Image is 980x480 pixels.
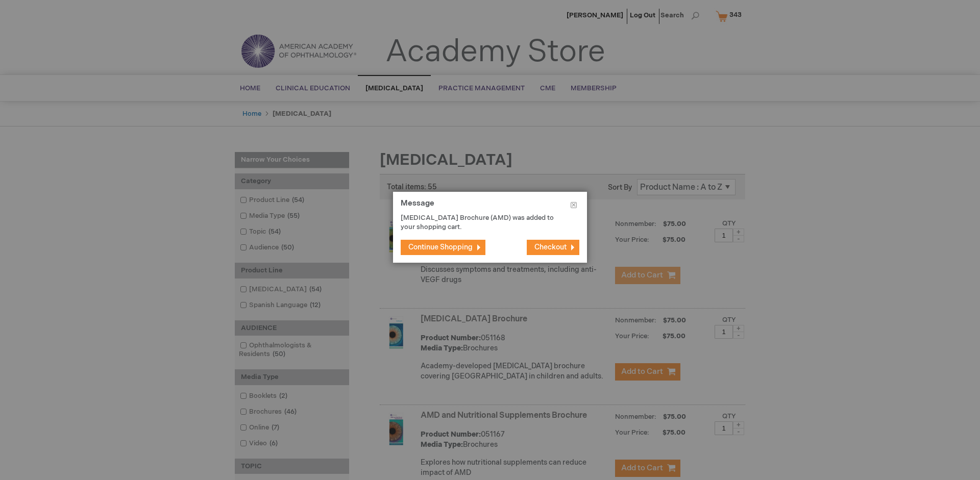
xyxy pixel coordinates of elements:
p: [MEDICAL_DATA] Brochure (AMD) was added to your shopping cart. [401,213,564,232]
span: Continue Shopping [408,243,473,251]
h1: Message [401,199,579,213]
span: Checkout [534,243,567,251]
button: Checkout [527,240,579,255]
button: Continue Shopping [401,240,485,255]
